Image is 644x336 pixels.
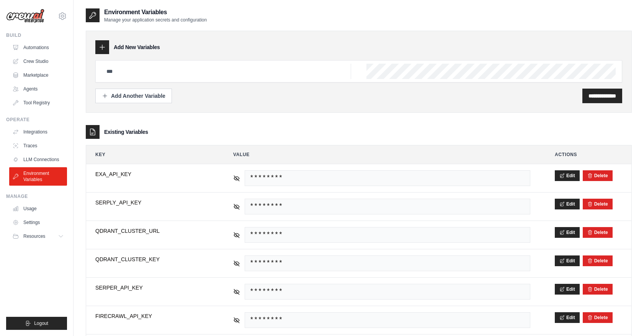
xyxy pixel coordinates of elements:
button: Edit [555,312,580,323]
h2: Environment Variables [104,8,207,17]
button: Edit [555,255,580,266]
button: Delete [587,173,608,179]
span: SERPER_API_KEY [95,284,209,292]
a: Marketplace [9,69,67,81]
h3: Add New Variables [114,43,160,51]
a: Traces [9,140,67,152]
img: Logo [6,9,44,23]
a: Usage [9,203,67,215]
button: Edit [555,170,580,181]
button: Delete [587,258,608,264]
button: Add Another Variable [95,89,172,103]
span: QDRANT_CLUSTER_KEY [95,255,209,263]
a: LLM Connections [9,153,67,166]
span: QDRANT_CLUSTER_URL [95,227,209,235]
button: Edit [555,227,580,238]
button: Delete [587,286,608,292]
button: Edit [555,199,580,209]
a: Tool Registry [9,97,67,109]
th: Key [86,145,218,164]
button: Resources [9,230,67,242]
a: Crew Studio [9,55,67,68]
h3: Existing Variables [104,128,148,136]
a: Agents [9,83,67,95]
span: SERPLY_API_KEY [95,199,209,206]
button: Edit [555,284,580,295]
button: Logout [6,317,67,330]
a: Settings [9,216,67,229]
button: Delete [587,229,608,236]
th: Value [224,145,539,164]
div: Add Another Variable [102,92,165,100]
a: Automations [9,41,67,54]
span: FIRECRAWL_API_KEY [95,312,209,320]
a: Integrations [9,126,67,138]
span: EXA_API_KEY [95,170,209,178]
span: Logout [34,320,48,326]
button: Delete [587,315,608,321]
a: Environment Variables [9,167,67,186]
div: Operate [6,117,67,123]
span: Resources [23,233,45,239]
button: Delete [587,201,608,207]
div: Build [6,32,67,38]
div: Manage [6,193,67,199]
th: Actions [546,145,631,164]
p: Manage your application secrets and configuration [104,17,207,23]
